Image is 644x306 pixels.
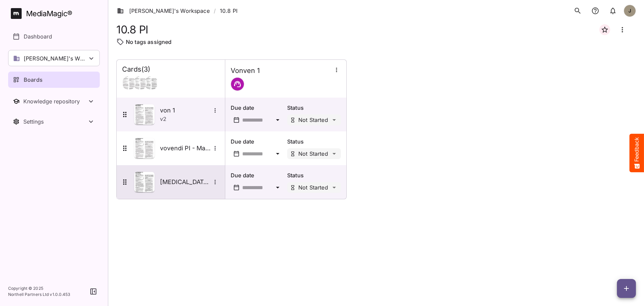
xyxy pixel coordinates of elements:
span: / [214,7,216,15]
button: More options for Vonvendi Derivative [211,178,220,186]
button: More options for von 1 [211,106,220,115]
p: Status [287,171,341,179]
h4: Cards ( 3 ) [122,65,150,74]
button: notifications [589,4,602,18]
button: Feedback [629,134,644,172]
p: Due date [231,137,284,146]
h5: vovendi PI - Master [160,144,211,152]
p: Not Started [298,185,328,190]
button: Toggle Knowledge repository [8,93,100,109]
p: Status [287,137,341,146]
p: Status [287,104,341,112]
nav: Settings [8,113,100,130]
div: Knowledge repository [23,98,87,105]
h5: [MEDICAL_DATA] Derivative [160,178,211,186]
p: Due date [231,171,284,179]
button: Board more options [614,22,630,38]
button: More options for vovendi PI - Master [211,144,220,153]
a: Boards [8,72,100,88]
div: MediaMagic ® [26,8,72,19]
nav: Knowledge repository [8,93,100,109]
button: notifications [606,4,620,18]
p: [PERSON_NAME]'s Workspace [24,54,87,62]
img: Asset Thumbnail [134,172,155,192]
div: Settings [23,118,87,125]
p: v 2 [160,115,166,123]
p: Not Started [298,151,328,156]
a: [PERSON_NAME]'s Workspace [117,7,210,15]
div: J [624,5,636,17]
a: Dashboard [8,28,100,45]
img: tag-outline.svg [116,38,124,46]
img: Asset Thumbnail [134,104,155,125]
p: Dashboard [24,32,52,41]
p: Copyright © 2025 [8,285,70,291]
p: Boards [24,76,43,84]
h4: Vonven 1 [231,67,260,75]
button: search [571,4,584,18]
button: Toggle Settings [8,113,100,130]
h5: von 1 [160,106,211,114]
p: No tags assigned [126,38,171,46]
p: Not Started [298,117,328,123]
p: Due date [231,104,284,112]
img: Asset Thumbnail [134,138,155,158]
a: MediaMagic® [11,8,100,19]
h1: 10.8 PI [116,23,148,36]
p: Northell Partners Ltd v 1.0.0.453 [8,291,70,298]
